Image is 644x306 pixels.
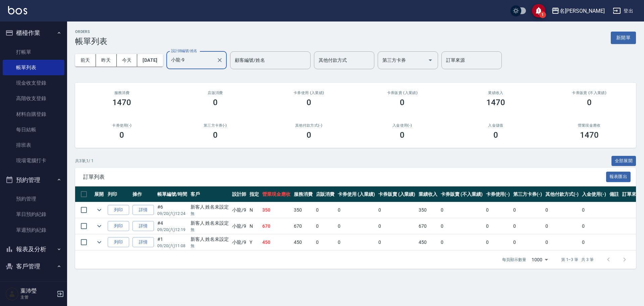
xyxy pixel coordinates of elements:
h2: 卡券使用 (入業績) [270,91,347,95]
h3: 帳單列表 [75,37,107,46]
button: [DATE] [137,54,163,67]
td: 0 [580,202,608,218]
th: 卡券販賣 (入業績) [377,186,417,202]
h2: 卡券販賣 (入業績) [364,91,441,95]
td: 0 [336,234,377,250]
td: N [248,218,261,234]
button: 前天 [75,54,96,67]
td: 0 [544,234,581,250]
button: 預約管理 [3,171,64,189]
th: 第三方卡券(-) [512,186,544,202]
button: 列印 [108,237,129,248]
td: 0 [336,218,377,234]
td: 0 [484,234,512,250]
h2: 第三方卡券(-) [177,123,254,128]
th: 店販消費 [314,186,336,202]
p: 無 [191,243,229,249]
h3: 0 [307,130,311,140]
h2: 卡券販賣 (不入業績) [550,91,628,95]
p: 09/20 (六) 12:24 [157,211,187,217]
th: 業績收入 [417,186,439,202]
h2: 營業現金應收 [550,123,628,128]
td: 350 [417,202,439,218]
th: 設計師 [230,186,248,202]
button: 列印 [108,221,129,231]
h3: 0 [213,130,218,140]
td: 0 [484,202,512,218]
button: 登出 [610,5,636,17]
a: 預約管理 [3,191,64,207]
h3: 服務消費 [83,91,161,95]
td: 670 [417,218,439,234]
div: 新客人 姓名未設定 [191,220,229,227]
td: 0 [377,218,417,234]
td: Y [248,234,261,250]
th: 其他付款方式(-) [544,186,581,202]
p: 無 [191,227,229,233]
td: 0 [314,202,336,218]
h2: 店販消費 [177,91,254,95]
th: 客戶 [189,186,231,202]
th: 卡券使用 (入業績) [336,186,377,202]
td: N [248,202,261,218]
button: 報表匯出 [606,172,631,182]
a: 客戶列表 [3,278,64,293]
button: 客戶管理 [3,258,64,275]
h5: 葉沛瑩 [20,288,55,294]
td: 0 [439,202,484,218]
a: 詳情 [132,205,154,215]
p: 09/20 (六) 12:19 [157,227,187,233]
label: 設計師編號/姓名 [171,48,197,53]
td: 670 [261,218,292,234]
td: #4 [156,218,189,234]
a: 打帳單 [3,44,64,60]
h3: 0 [119,130,124,140]
button: 名[PERSON_NAME] [549,4,607,18]
td: 0 [512,218,544,234]
td: 0 [439,234,484,250]
td: 0 [439,218,484,234]
p: 09/20 (六) 11:08 [157,243,187,249]
img: Logo [8,6,27,14]
th: 入金使用(-) [580,186,608,202]
a: 新開單 [611,34,636,41]
h2: 入金儲值 [457,123,535,128]
td: 0 [512,202,544,218]
a: 帳單列表 [3,60,64,75]
td: 0 [314,234,336,250]
h3: 1470 [580,130,599,140]
td: 小龍 /9 [230,218,248,234]
h3: 0 [493,130,498,140]
button: 列印 [108,205,129,215]
button: 昨天 [96,54,117,67]
th: 列印 [106,186,131,202]
span: 1 [539,11,546,18]
td: 450 [292,234,314,250]
td: 0 [512,234,544,250]
h3: 1470 [112,98,131,107]
td: 450 [261,234,292,250]
button: Clear [215,55,224,65]
th: 營業現金應收 [261,186,292,202]
p: 第 1–3 筆 共 3 筆 [561,257,594,263]
div: 名[PERSON_NAME] [559,7,605,15]
td: 0 [336,202,377,218]
a: 單日預約紀錄 [3,207,64,222]
th: 服務消費 [292,186,314,202]
td: 670 [292,218,314,234]
div: 新客人 姓名未設定 [191,204,229,211]
td: 0 [314,218,336,234]
td: 0 [580,234,608,250]
td: 350 [261,202,292,218]
td: 0 [544,202,581,218]
td: 0 [544,218,581,234]
h2: 業績收入 [457,91,535,95]
h2: 卡券使用(-) [83,123,161,128]
h2: ORDERS [75,30,107,34]
h2: 其他付款方式(-) [270,123,347,128]
a: 高階收支登錄 [3,91,64,106]
button: 今天 [117,54,138,67]
th: 帳單編號/時間 [156,186,189,202]
a: 詳情 [132,237,154,248]
button: expand row [94,205,104,215]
